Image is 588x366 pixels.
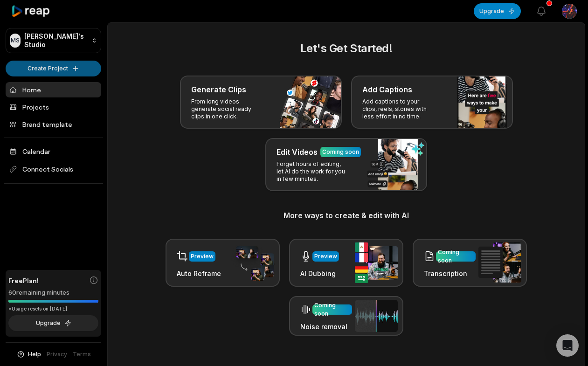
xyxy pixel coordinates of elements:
div: Coming soon [322,148,359,156]
h2: Let's Get Started! [119,40,574,57]
div: Preview [314,252,337,261]
h3: More ways to create & edit with AI [119,210,574,221]
div: Coming soon [438,248,474,265]
div: *Usage resets on [DATE] [8,305,98,312]
p: [PERSON_NAME]'s Studio [24,32,88,49]
img: auto_reframe.png [231,245,274,281]
h3: Noise removal [300,322,352,331]
h3: Add Captions [362,84,412,95]
span: Free Plan! [8,276,39,285]
button: Upgrade [474,3,521,19]
button: Help [16,350,41,359]
a: Privacy [47,350,67,359]
a: Terms [73,350,91,359]
a: Brand template [6,117,101,132]
div: 60 remaining minutes [8,288,98,297]
img: ai_dubbing.png [355,242,398,283]
h3: AI Dubbing [300,269,339,278]
a: Calendar [6,144,101,159]
h3: Edit Videos [277,146,318,158]
button: Create Project [6,61,101,76]
img: transcription.png [478,242,521,283]
img: noise_removal.png [355,300,398,332]
span: Connect Socials [6,161,101,178]
h3: Transcription [424,269,476,278]
button: Upgrade [8,315,98,331]
p: From long videos generate social ready clips in one click. [191,98,263,120]
div: Coming soon [314,301,350,318]
a: Projects [6,99,101,115]
p: Forget hours of editing, let AI do the work for you in few minutes. [277,160,349,183]
div: MS [10,34,21,48]
p: Add captions to your clips, reels, stories with less effort in no time. [362,98,435,120]
h3: Generate Clips [191,84,246,95]
div: Open Intercom Messenger [556,334,579,357]
a: Home [6,82,101,97]
div: Preview [191,252,214,261]
span: Help [28,350,41,359]
h3: Auto Reframe [177,269,221,278]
